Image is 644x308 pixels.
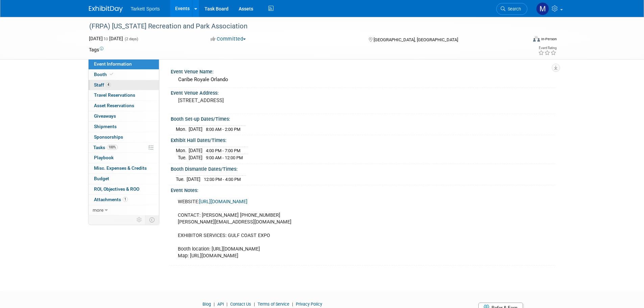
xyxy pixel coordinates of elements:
a: Budget [89,174,159,184]
div: Booth Dismantle Dates/Times: [171,164,555,172]
span: [DATE] [DATE] [89,36,123,41]
span: 4:00 PM - 7:00 PM [206,148,240,153]
span: 1 [123,197,128,202]
span: Booth [94,72,115,77]
span: Staff [94,82,111,88]
a: Event Information [89,59,159,69]
img: megan powell [536,2,549,15]
a: Misc. Expenses & Credits [89,163,159,173]
a: API [217,302,224,307]
td: [DATE] [189,125,202,133]
a: Booth [89,70,159,80]
a: Giveaways [89,111,159,121]
span: 12:00 PM - 4:00 PM [204,177,241,182]
span: | [252,302,257,307]
span: to [103,36,109,41]
a: more [89,205,159,215]
a: Playbook [89,153,159,163]
a: Blog [202,302,211,307]
span: Attachments [94,197,128,202]
a: Travel Reservations [89,90,159,100]
div: Event Venue Name: [171,67,555,75]
a: Shipments [89,122,159,132]
a: Search [496,3,527,15]
div: Event Notes: [171,185,555,194]
span: | [225,302,229,307]
span: Sponsorships [94,134,123,140]
img: Format-Inperson.png [533,36,540,42]
a: ROI, Objectives & ROO [89,184,159,194]
a: Tasks100% [89,143,159,153]
div: Event Rating [538,46,556,50]
span: Asset Reservations [94,103,134,108]
span: | [212,302,216,307]
span: more [93,207,103,213]
span: 8:00 AM - 2:00 PM [206,127,240,132]
div: Caribe Royale Orlando [176,74,550,85]
img: ExhibitDay [89,6,123,13]
span: 100% [107,145,118,150]
span: ROI, Objectives & ROO [94,186,139,192]
div: WEBSITE: CONTACT: [PERSON_NAME] [PHONE_NUMBER] [PERSON_NAME][EMAIL_ADDRESS][DOMAIN_NAME] EXHIBITO... [173,195,480,263]
span: Travel Reservations [94,92,135,98]
span: Search [505,6,521,11]
span: Shipments [94,124,117,129]
td: [DATE] [187,175,200,183]
span: Tarkett Sports [131,6,160,11]
span: Event Information [94,61,132,67]
a: Asset Reservations [89,101,159,111]
td: [DATE] [189,154,202,161]
td: Tue. [176,154,189,161]
span: Giveaways [94,113,116,119]
span: Tasks [93,145,118,150]
td: Personalize Event Tab Strip [134,215,145,224]
td: Mon. [176,125,189,133]
div: Exhibit Hall Dates/Times: [171,135,555,144]
a: Contact Us [230,302,251,307]
span: | [290,302,295,307]
div: Booth Set-up Dates/Times: [171,114,555,122]
i: Booth reservation complete [110,72,113,76]
a: Staff4 [89,80,159,90]
div: Event Format [487,35,557,45]
div: In-Person [541,37,557,42]
span: 9:00 AM - 12:00 PM [206,155,243,160]
a: Privacy Policy [296,302,322,307]
a: Attachments1 [89,195,159,205]
div: Event Venue Address: [171,88,555,96]
a: Terms of Service [258,302,289,307]
span: [GEOGRAPHIC_DATA], [GEOGRAPHIC_DATA] [374,37,458,42]
button: Committed [208,35,248,43]
span: Budget [94,176,109,181]
td: Mon. [176,147,189,154]
span: (2 days) [124,37,138,41]
div: (FRPA) [US_STATE] Recreation and Park Association [87,20,517,32]
a: [URL][DOMAIN_NAME] [199,199,247,205]
pre: [STREET_ADDRESS] [178,97,324,103]
span: Playbook [94,155,114,160]
a: Sponsorships [89,132,159,142]
td: Tue. [176,175,187,183]
span: 4 [106,82,111,87]
td: Tags [89,46,103,53]
span: Misc. Expenses & Credits [94,165,147,171]
td: Toggle Event Tabs [145,215,159,224]
td: [DATE] [189,147,202,154]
